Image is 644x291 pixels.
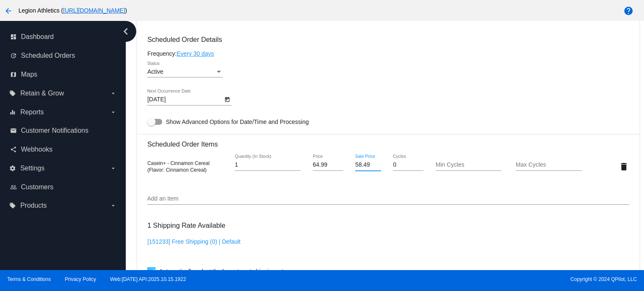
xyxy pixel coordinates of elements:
span: Retain & Grow [20,90,64,97]
i: email [10,127,17,134]
span: Products [20,202,47,209]
i: arrow_drop_down [110,165,117,172]
span: Copyright © 2024 QPilot, LLC [329,276,637,282]
mat-icon: arrow_back [3,6,13,16]
mat-select: Status [147,69,223,75]
i: update [10,52,17,59]
a: share Webhooks [10,143,117,156]
input: Next Occurrence Date [147,96,223,103]
span: Dashboard [21,33,54,41]
i: local_offer [9,90,16,97]
span: Active [147,68,163,75]
span: Reports [20,108,44,116]
h3: Scheduled Order Details [147,36,629,44]
a: dashboard Dashboard [10,30,117,44]
a: Terms & Conditions [7,276,51,282]
i: share [10,146,17,153]
i: local_offer [9,202,16,209]
i: people_outline [10,184,17,191]
input: Sale Price [355,162,381,168]
a: Every 30 days [177,50,214,57]
i: settings [9,165,16,172]
a: Privacy Policy [65,276,96,282]
span: Customers [21,183,53,191]
span: Legion Athletics ( ) [18,7,127,14]
h3: 1 Shipping Rate Available [147,216,225,234]
i: map [10,71,17,78]
input: Cycles [393,162,423,168]
a: update Scheduled Orders [10,49,117,62]
input: Quantity (In Stock) [235,162,301,168]
a: Web:[DATE] API:2025.10.15.1922 [110,276,186,282]
mat-icon: help [623,6,634,16]
a: email Customer Notifications [10,124,117,137]
i: equalizer [9,109,16,116]
span: Scheduled Orders [21,52,75,59]
button: Open calendar [223,95,231,103]
span: Casein+ - Cinnamon Cereal (Flavor: Cinnamon Cereal) [147,160,209,173]
input: Price [313,162,343,168]
span: Settings [20,165,44,172]
input: Max Cycles [516,162,582,168]
span: Webhooks [21,146,52,153]
input: Add an item [147,196,629,202]
input: Min Cycles [436,162,501,168]
a: people_outline Customers [10,180,117,194]
span: Customer Notifications [21,127,88,134]
div: Frequency: [147,50,629,57]
span: Maps [21,71,37,78]
h3: Scheduled Order Items [147,134,629,148]
a: [151233] Free Shipping (0) | Default [147,238,240,245]
a: map Maps [10,68,117,81]
a: [URL][DOMAIN_NAME] [63,7,125,14]
mat-icon: delete [619,162,629,172]
i: arrow_drop_down [110,202,117,209]
span: Automatically select the lowest cost shipping rate [159,266,286,276]
i: chevron_left [119,25,132,38]
i: arrow_drop_down [110,109,117,116]
span: Show Advanced Options for Date/Time and Processing [166,118,309,126]
i: dashboard [10,33,17,40]
i: arrow_drop_down [110,90,117,97]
